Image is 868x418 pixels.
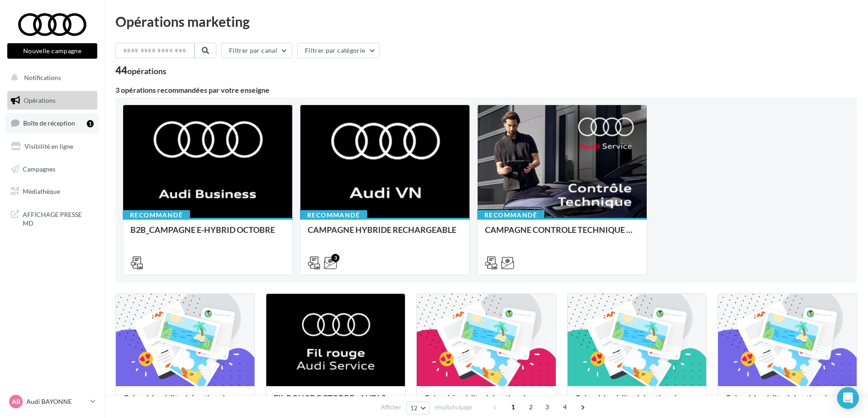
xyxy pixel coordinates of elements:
[221,43,292,58] button: Filtrer par canal
[23,165,55,172] span: Campagnes
[381,403,401,412] span: Afficher
[477,210,544,220] div: Recommandé
[540,400,554,414] span: 3
[5,137,99,156] a: Visibilité en ligne
[5,160,99,179] a: Campagnes
[406,402,429,414] button: 12
[115,86,857,94] div: 3 opérations recommandées par votre enseigne
[331,254,339,262] div: 3
[837,387,859,409] div: Open Intercom Messenger
[725,393,849,412] div: Calendrier éditorial national : semaine du 08.09 au 14.09
[7,393,97,410] a: AB Audi BAYONNE
[5,91,99,110] a: Opérations
[5,113,99,133] a: Boîte de réception1
[424,393,548,412] div: Calendrier éditorial national : semaine du 22.09 au 28.09
[485,225,639,243] div: CAMPAGNE CONTROLE TECHNIQUE 25€ OCTOBRE
[5,205,99,232] a: AFFICHAGE PRESSE MD
[24,96,55,104] span: Opérations
[5,68,95,87] button: Notifications
[410,404,418,412] span: 12
[25,142,73,150] span: Visibilité en ligne
[297,43,380,58] button: Filtrer par catégorie
[558,400,572,414] span: 4
[434,403,472,412] span: résultats/page
[87,120,94,127] div: 1
[308,225,462,243] div: CAMPAGNE HYBRIDE RECHARGEABLE
[23,187,60,195] span: Médiathèque
[123,393,247,412] div: Calendrier éditorial national : semaine du 29.09 au 05.10
[123,210,190,220] div: Recommandé
[127,67,166,75] div: opérations
[26,397,87,406] p: Audi BAYONNE
[5,182,99,201] a: Médiathèque
[7,43,97,59] button: Nouvelle campagne
[12,397,20,406] span: AB
[575,393,699,412] div: Calendrier éditorial national : semaine du 15.09 au 21.09
[23,119,75,127] span: Boîte de réception
[130,225,285,243] div: B2B_CAMPAGNE E-HYBRID OCTOBRE
[274,393,398,412] div: FIL ROUGE OCTOBRE - AUDI SERVICE
[524,400,538,414] span: 2
[115,65,166,76] div: 44
[115,15,857,28] div: Opérations marketing
[506,400,520,414] span: 1
[24,74,61,81] span: Notifications
[300,210,367,220] div: Recommandé
[23,208,94,228] span: AFFICHAGE PRESSE MD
